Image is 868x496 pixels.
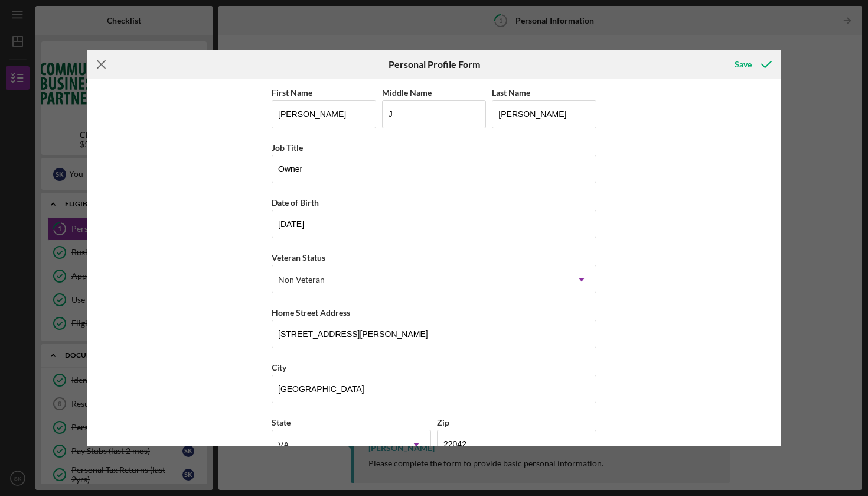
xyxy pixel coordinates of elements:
[735,53,752,76] div: Save
[272,87,312,98] label: First Name
[272,197,319,208] label: Date of Birth
[437,417,449,427] label: Zip
[278,275,325,284] div: Non Veteran
[272,307,350,317] label: Home Street Address
[389,59,480,70] h6: Personal Profile Form
[492,87,530,98] label: Last Name
[278,440,289,449] div: VA
[272,362,286,372] label: City
[723,53,781,76] button: Save
[382,87,432,98] label: Middle Name
[272,142,303,153] label: Job Title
